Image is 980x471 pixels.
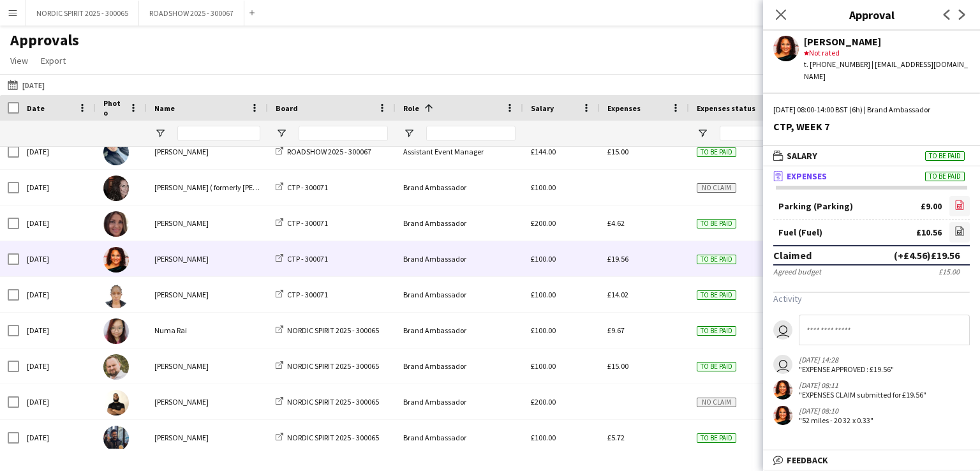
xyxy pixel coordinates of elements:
[19,384,96,419] div: [DATE]
[763,186,980,442] div: ExpensesTo be paid
[531,254,556,264] span: £100.00
[147,348,268,384] div: [PERSON_NAME]
[799,406,873,415] div: [DATE] 08:10
[773,406,792,425] app-user-avatar: Vanessa Rivett
[36,52,71,69] a: Export
[916,228,942,237] div: £10.56
[531,361,556,371] span: £100.00
[26,1,139,26] button: NORDIC SPIRIT 2025 - 300065
[154,103,175,113] span: Name
[10,55,28,66] span: View
[147,313,268,348] div: Numa Rai
[154,128,166,139] button: Open Filter Menu
[531,397,556,407] span: £200.00
[276,290,328,299] a: CTP - 300071
[396,241,523,276] div: Brand Ambassador
[531,218,556,228] span: £200.00
[147,277,268,312] div: [PERSON_NAME]
[697,183,736,193] span: No claim
[276,397,379,407] a: NORDIC SPIRIT 2025 - 300065
[19,170,96,205] div: [DATE]
[19,420,96,455] div: [DATE]
[607,147,628,156] span: £15.00
[276,128,287,139] button: Open Filter Menu
[27,103,45,113] span: Date
[287,433,379,442] span: NORDIC SPIRIT 2025 - 300065
[607,218,625,228] span: £4.62
[697,398,736,407] span: No claim
[607,103,641,113] span: Expenses
[787,170,827,182] span: Expenses
[287,325,379,335] span: NORDIC SPIRIT 2025 - 300065
[697,290,736,300] span: To be paid
[763,6,980,23] h3: Approval
[147,134,268,169] div: [PERSON_NAME]
[103,318,129,344] img: Numa Rai
[19,241,96,276] div: [DATE]
[773,249,812,262] div: Claimed
[763,167,980,186] mat-expansion-panel-header: ExpensesTo be paid
[804,47,970,59] div: Not rated
[396,134,523,169] div: Assistant Event Manager
[607,361,628,371] span: £15.00
[287,183,328,192] span: CTP - 300071
[396,384,523,419] div: Brand Ambassador
[103,247,129,273] img: Vanessa Rivett
[396,420,523,455] div: Brand Ambassador
[396,170,523,205] div: Brand Ambassador
[778,202,853,211] div: Parking (Parking)
[287,290,328,299] span: CTP - 300071
[778,228,822,237] div: Fuel (Fuel)
[773,267,821,276] div: Agreed budget
[103,354,129,380] img: aurimas sestokas
[276,218,328,228] a: CTP - 300071
[925,172,965,181] span: To be paid
[147,170,268,205] div: [PERSON_NAME] ( formerly [PERSON_NAME])
[5,77,47,93] button: [DATE]
[697,128,708,139] button: Open Filter Menu
[103,211,129,237] img: Claire Mckeown
[773,355,792,374] app-user-avatar: Closer Payroll
[607,290,628,299] span: £14.02
[103,176,129,201] img: Carma Conroy Brown ( formerly Crossley)
[19,348,96,384] div: [DATE]
[697,362,736,371] span: To be paid
[103,390,129,415] img: Mitul Hossian
[804,59,970,82] div: t. [PHONE_NUMBER] | [EMAIL_ADDRESS][DOMAIN_NAME]
[147,206,268,241] div: [PERSON_NAME]
[139,1,244,26] button: ROADSHOW 2025 - 300067
[5,52,33,69] a: View
[607,433,625,442] span: £5.72
[396,348,523,384] div: Brand Ambassador
[287,254,328,264] span: CTP - 300071
[773,380,792,400] app-user-avatar: Vanessa Rivett
[531,103,554,113] span: Salary
[799,355,894,364] div: [DATE] 14:28
[177,126,260,141] input: Name Filter Input
[19,313,96,348] div: [DATE]
[276,147,371,156] a: ROADSHOW 2025 - 300067
[287,218,328,228] span: CTP - 300071
[276,254,328,264] a: CTP - 300071
[799,380,926,390] div: [DATE] 08:11
[396,277,523,312] div: Brand Ambassador
[103,283,129,308] img: Opeyemi Ajadi
[763,451,980,470] mat-expansion-panel-header: Feedback
[287,361,379,371] span: NORDIC SPIRIT 2025 - 300065
[607,254,628,264] span: £19.56
[531,147,556,156] span: £144.00
[763,146,980,165] mat-expansion-panel-header: SalaryTo be paid
[426,126,516,141] input: Role Filter Input
[276,103,298,113] span: Board
[19,206,96,241] div: [DATE]
[925,151,965,161] span: To be paid
[804,36,970,47] div: [PERSON_NAME]
[276,361,379,371] a: NORDIC SPIRIT 2025 - 300065
[894,249,960,262] div: (+£4.56) £19.56
[103,98,124,117] span: Photo
[773,104,970,116] div: [DATE] 08:00-14:00 BST (6h) | Brand Ambassador
[19,277,96,312] div: [DATE]
[799,364,894,374] div: "EXPENSE APPROVED: £19.56"
[697,219,736,228] span: To be paid
[403,103,419,113] span: Role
